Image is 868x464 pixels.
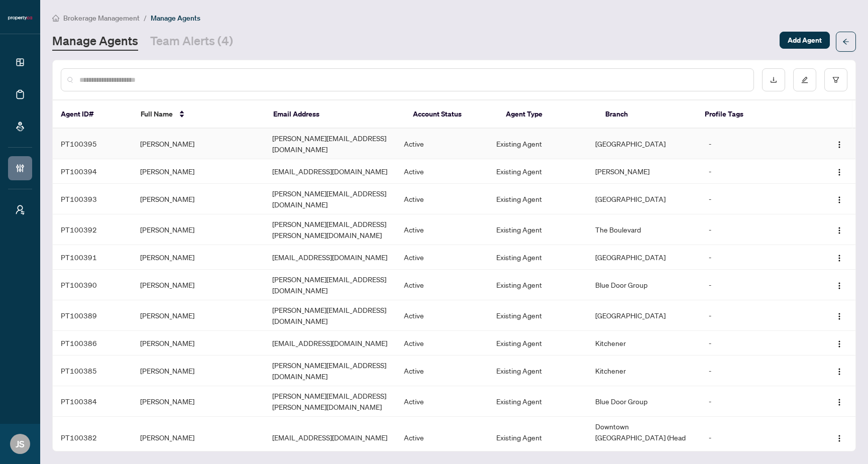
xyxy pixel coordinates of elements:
[396,129,488,159] td: Active
[835,196,843,204] img: Logo
[151,14,200,23] span: Manage Agents
[132,214,264,245] td: [PERSON_NAME]
[842,38,849,45] span: arrow-left
[587,386,701,417] td: Blue Door Group
[53,100,133,129] th: Agent ID#
[793,68,816,91] button: edit
[53,129,132,159] td: PT100395
[132,417,264,458] td: [PERSON_NAME]
[488,129,587,159] td: Existing Agent
[132,184,264,214] td: [PERSON_NAME]
[396,356,488,386] td: Active
[141,108,173,120] span: Full Name
[53,417,132,458] td: PT100382
[701,214,813,245] td: -
[53,331,132,356] td: PT100386
[150,33,233,51] a: Team Alerts (4)
[831,163,847,179] button: Logo
[701,386,813,417] td: -
[697,100,810,129] th: Profile Tags
[801,76,808,83] span: edit
[835,312,843,320] img: Logo
[835,226,843,235] img: Logo
[587,214,701,245] td: The Boulevard
[835,141,843,149] img: Logo
[132,300,264,331] td: [PERSON_NAME]
[264,159,396,184] td: [EMAIL_ADDRESS][DOMAIN_NAME]
[587,184,701,214] td: [GEOGRAPHIC_DATA]
[52,15,59,22] span: home
[488,417,587,458] td: Existing Agent
[587,356,701,386] td: Kitchener
[587,331,701,356] td: Kitchener
[53,270,132,300] td: PT100390
[396,300,488,331] td: Active
[264,214,396,245] td: [PERSON_NAME][EMAIL_ADDRESS][PERSON_NAME][DOMAIN_NAME]
[831,393,847,409] button: Logo
[396,214,488,245] td: Active
[264,184,396,214] td: [PERSON_NAME][EMAIL_ADDRESS][DOMAIN_NAME]
[831,221,847,238] button: Logo
[831,136,847,152] button: Logo
[701,129,813,159] td: -
[701,331,813,356] td: -
[63,14,140,23] span: Brokerage Management
[264,331,396,356] td: [EMAIL_ADDRESS][DOMAIN_NAME]
[405,100,498,129] th: Account Status
[264,245,396,270] td: [EMAIL_ADDRESS][DOMAIN_NAME]
[701,184,813,214] td: -
[264,356,396,386] td: [PERSON_NAME][EMAIL_ADDRESS][DOMAIN_NAME]
[701,300,813,331] td: -
[498,100,597,129] th: Agent Type
[488,214,587,245] td: Existing Agent
[832,76,839,83] span: filter
[701,159,813,184] td: -
[396,331,488,356] td: Active
[132,331,264,356] td: [PERSON_NAME]
[132,386,264,417] td: [PERSON_NAME]
[835,168,843,176] img: Logo
[828,429,858,459] button: Open asap
[831,335,847,351] button: Logo
[133,100,266,129] th: Full Name
[831,307,847,323] button: Logo
[144,12,147,24] li: /
[701,270,813,300] td: -
[488,300,587,331] td: Existing Agent
[16,437,25,451] span: JS
[396,417,488,458] td: Active
[835,398,843,406] img: Logo
[770,76,777,83] span: download
[488,331,587,356] td: Existing Agent
[264,129,396,159] td: [PERSON_NAME][EMAIL_ADDRESS][DOMAIN_NAME]
[53,386,132,417] td: PT100384
[488,356,587,386] td: Existing Agent
[488,184,587,214] td: Existing Agent
[264,417,396,458] td: [EMAIL_ADDRESS][DOMAIN_NAME]
[132,245,264,270] td: [PERSON_NAME]
[597,100,697,129] th: Branch
[265,100,404,129] th: Email Address
[396,245,488,270] td: Active
[396,184,488,214] td: Active
[587,417,701,458] td: Downtown [GEOGRAPHIC_DATA] (Head Office)
[835,368,843,376] img: Logo
[264,270,396,300] td: [PERSON_NAME][EMAIL_ADDRESS][DOMAIN_NAME]
[132,129,264,159] td: [PERSON_NAME]
[788,32,822,48] span: Add Agent
[488,386,587,417] td: Existing Agent
[835,282,843,290] img: Logo
[831,363,847,379] button: Logo
[780,32,830,49] button: Add Agent
[15,205,25,215] span: user-switch
[264,300,396,331] td: [PERSON_NAME][EMAIL_ADDRESS][DOMAIN_NAME]
[831,191,847,207] button: Logo
[824,68,847,91] button: filter
[587,129,701,159] td: [GEOGRAPHIC_DATA]
[53,245,132,270] td: PT100391
[488,245,587,270] td: Existing Agent
[53,184,132,214] td: PT100393
[53,356,132,386] td: PT100385
[587,245,701,270] td: [GEOGRAPHIC_DATA]
[701,417,813,458] td: -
